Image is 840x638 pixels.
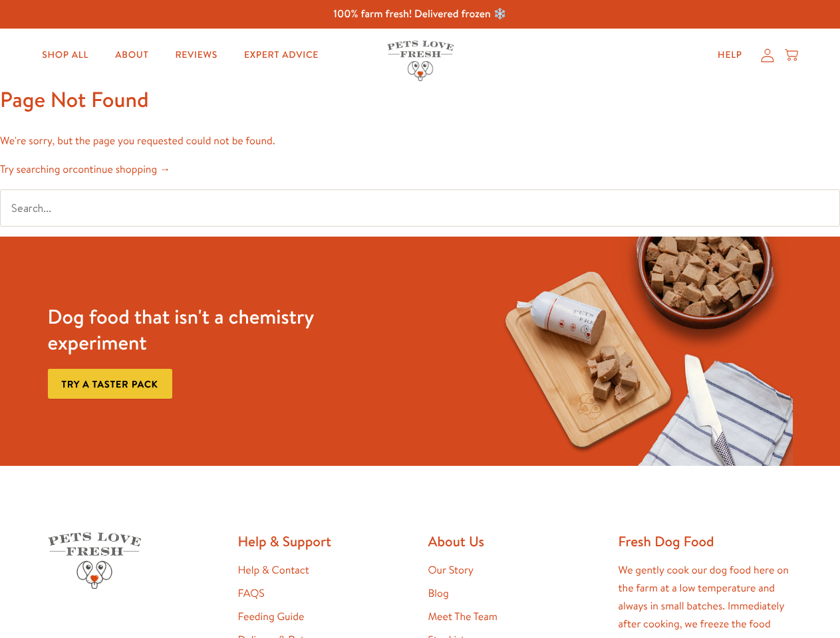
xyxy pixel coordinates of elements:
img: Pets Love Fresh [48,532,141,589]
a: Expert Advice [233,42,329,68]
a: FAQS [238,586,265,601]
a: continue shopping → [72,162,170,177]
h3: Dog food that isn't a chemistry experiment [48,304,352,356]
h2: Fresh Dog Food [619,532,793,550]
a: Blog [428,586,449,601]
a: Our Story [428,563,474,578]
a: About [104,42,159,68]
img: Pets Love Fresh [387,41,454,81]
a: Shop All [31,42,99,68]
h2: About Us [428,532,603,550]
a: Help [707,42,753,68]
a: Feeding Guide [238,609,305,624]
img: Fussy [488,237,792,466]
a: Reviews [164,42,227,68]
h2: Help & Support [238,532,412,550]
a: Meet The Team [428,609,497,624]
a: Help & Contact [238,563,309,578]
a: Try a taster pack [48,369,172,399]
